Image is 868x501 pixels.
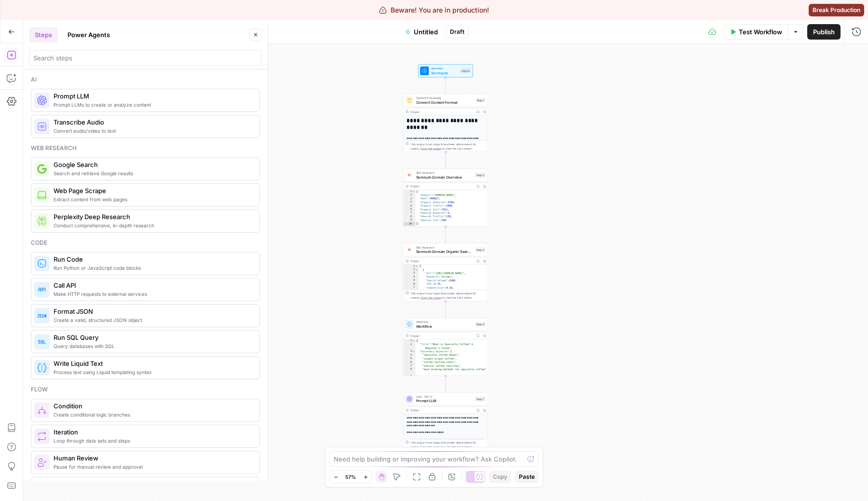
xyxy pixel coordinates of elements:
[416,170,473,175] span: SEO Research
[403,343,415,350] div: 2
[445,376,446,392] g: Edge from step_6 to step_7
[399,24,444,40] button: Untitled
[31,144,260,153] div: Web research
[345,473,356,481] span: 57%
[54,186,252,195] span: Web Page Scrape
[739,27,782,37] span: Test Workflow
[415,268,418,271] span: Toggle code folding, rows 2 through 12
[54,306,252,316] span: Format JSON
[403,211,415,215] div: 7
[476,98,486,103] div: Step 1
[54,401,252,411] span: Condition
[489,471,511,483] button: Copy
[807,24,841,40] button: Publish
[410,291,486,300] div: This output is too large & has been abbreviated for review. to view the full content.
[403,264,418,268] div: 1
[403,357,415,361] div: 5
[403,215,415,218] div: 8
[54,368,252,376] span: Process text using Liquid templating syntax
[416,245,473,250] span: SEO Research
[475,173,486,178] div: Step 2
[416,394,473,399] span: LLM · GPT-5
[29,27,58,42] button: Steps
[54,101,252,109] span: Prompt LLMs to create or analyze content
[410,334,473,338] div: Output
[54,117,252,127] span: Transcribe Audio
[62,27,116,42] button: Power Agents
[407,248,412,252] img: p4kt2d9mz0di8532fmfgvfq6uqa0
[415,264,418,268] span: Toggle code folding, rows 1 through 2741
[54,316,252,324] span: Create a valid, structured JSON object
[809,4,864,16] button: Break Production
[403,194,415,197] div: 2
[54,127,252,135] span: Convert audio/video to text
[54,195,252,203] span: Extract content from web pages
[403,318,488,376] div: WorkflowWorkflowStep 6Output{ "Title":"What is Specialty Coffee? A Beginner's Guide", "Secondary ...
[31,385,260,394] div: Flow
[54,411,252,418] span: Create conditional logic branches
[414,27,438,37] span: Untitled
[403,64,488,77] div: WorkflowSet InputsInputs
[445,152,446,168] g: Edge from step_1 to step_2
[33,53,258,63] input: Search steps
[813,6,860,14] span: Break Production
[403,279,418,282] div: 5
[416,398,473,404] span: Prompt LLM
[403,361,415,364] div: 6
[403,190,415,193] div: 1
[515,471,539,483] button: Paste
[403,353,415,357] div: 4
[31,238,260,247] div: Code
[407,97,412,103] img: o3r9yhbrn24ooq0tey3lueqptmfj
[54,290,252,298] span: Make HTTP requests to external services
[403,282,418,286] div: 6
[54,160,252,169] span: Google Search
[475,322,486,327] div: Step 6
[403,350,415,353] div: 3
[54,453,252,463] span: Human Review
[54,169,252,177] span: Search and retrieve Google results
[416,99,474,105] span: Convert Content Format
[431,70,458,75] span: Set Inputs
[420,147,441,150] span: Copy the output
[403,368,415,375] div: 8
[410,110,473,114] div: Output
[445,301,446,317] g: Edge from step_5 to step_6
[54,342,252,350] span: Query databases with SQL
[403,219,415,222] div: 9
[403,275,418,278] div: 4
[31,75,260,84] div: Ai
[54,333,252,342] span: Run SQL Query
[403,286,418,289] div: 7
[431,66,458,70] span: Workflow
[403,197,415,200] div: 3
[403,201,415,204] div: 4
[403,339,415,343] div: 1
[412,339,415,343] span: Toggle code folding, rows 1 through 39
[410,259,473,263] div: Output
[403,375,415,378] div: 9
[403,208,415,211] div: 6
[54,280,252,290] span: Call API
[410,440,486,449] div: This output is too large & has been abbreviated for review. to view the full content.
[420,296,441,299] span: Copy the output
[416,323,473,329] span: Workflow
[403,364,415,367] div: 7
[416,320,473,324] span: Workflow
[410,184,473,189] div: Output
[410,142,486,151] div: This output is too large & has been abbreviated for review. to view the full content.
[54,222,252,229] span: Conduct comprehensive, in-depth research
[450,28,464,36] span: Draft
[416,249,473,254] span: Semrush Domain Organic Search Keywords
[461,69,471,73] div: Inputs
[54,463,252,471] span: Pause for manual review and approval
[54,264,252,272] span: Run Python or JavaScript code blocks
[54,359,252,368] span: Write Liquid Text
[493,473,507,481] span: Copy
[813,27,835,37] span: Publish
[54,212,252,222] span: Perplexity Deep Research
[445,227,446,243] g: Edge from step_2 to step_5
[54,427,252,437] span: Iteration
[412,190,415,193] span: Toggle code folding, rows 1 through 10
[412,350,415,353] span: Toggle code folding, rows 3 through 14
